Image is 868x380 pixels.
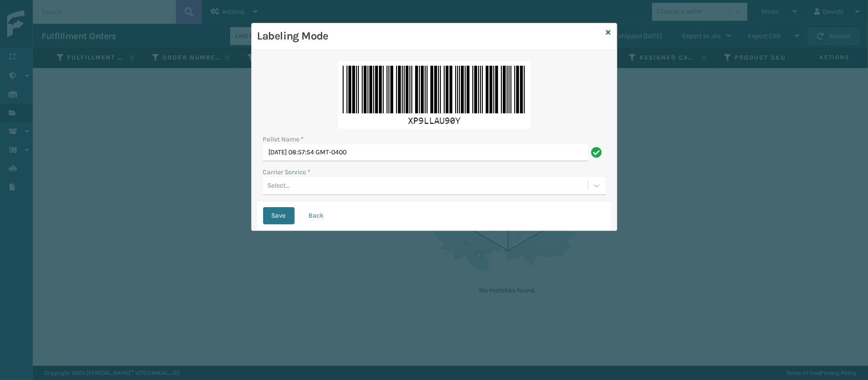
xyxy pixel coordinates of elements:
h3: Labeling Mode [257,29,602,43]
label: Pallet Name [263,134,304,144]
button: Back [300,207,333,224]
label: Carrier Service [263,167,311,177]
button: Save [263,207,295,224]
img: yebryTJFKD1RxNwght0eMsIwh2e3oQZfhWIPBFpkb9dcq6e5UwnF3ve17bbbRodtpSO7Qjz8sQwFkcRghjJTXyMsI6C33norZ... [338,61,531,129]
div: Select... [268,181,290,191]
